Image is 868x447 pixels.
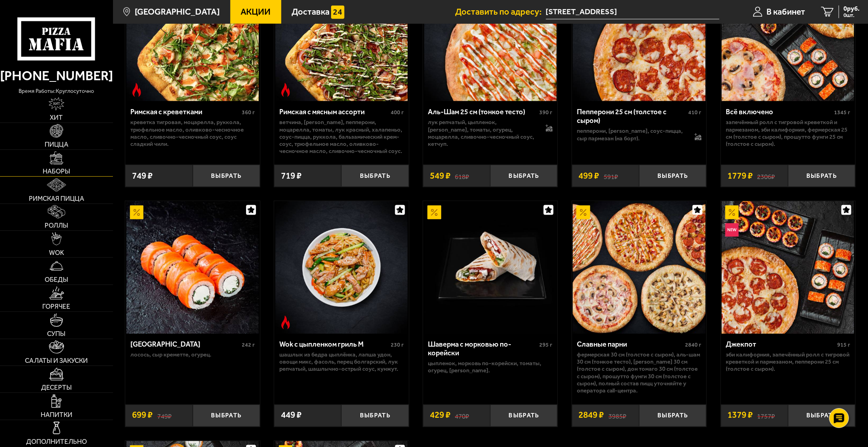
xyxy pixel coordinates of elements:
p: Эби Калифорния, Запечённый ролл с тигровой креветкой и пармезаном, Пепперони 25 см (толстое с сыр... [726,351,850,373]
span: Наборы [43,168,70,175]
img: Акционный [427,206,441,219]
s: 3985 ₽ [608,411,626,420]
span: Горячее [42,303,70,310]
span: 242 г [242,342,255,349]
span: Акции [241,8,271,16]
span: Салаты и закуски [25,357,88,364]
button: Выбрать [193,165,260,187]
img: Острое блюдо [279,316,292,329]
button: Выбрать [788,405,855,427]
a: АкционныйШаверма с морковью по-корейски [423,201,557,334]
button: Выбрать [341,405,409,427]
img: Акционный [130,206,143,219]
span: 295 г [540,342,553,349]
button: Выбрать [341,165,409,187]
a: АкционныйСлавные парни [572,201,706,334]
button: Выбрать [788,165,855,187]
span: Напитки [41,411,72,418]
span: 400 г [391,109,404,116]
span: 360 г [242,109,255,116]
img: Джекпот [722,201,854,334]
button: Выбрать [490,405,557,427]
div: Аль-Шам 25 см (тонкое тесто) [428,108,538,117]
span: 410 г [689,109,702,116]
p: лосось, Сыр креметте, огурец. [130,351,255,358]
span: 1379 ₽ [728,411,753,420]
span: 499 ₽ [579,172,599,181]
span: Доставить по адресу: [456,8,546,16]
span: Супы [47,330,66,337]
img: Wok с цыпленком гриль M [275,201,408,334]
p: шашлык из бедра цыплёнка, лапша удон, овощи микс, фасоль, перец болгарский, лук репчатый, шашлычн... [279,351,404,373]
span: WOK [49,249,64,256]
p: цыпленок, морковь по-корейски, томаты, огурец, [PERSON_NAME]. [428,360,553,375]
span: Дополнительно [26,438,87,445]
div: Wok с цыпленком гриль M [279,341,389,349]
img: Славные парни [573,201,705,334]
p: пепперони, [PERSON_NAME], соус-пицца, сыр пармезан (на борт). [577,127,685,142]
span: 0 руб. [844,6,860,12]
span: 749 ₽ [132,172,153,181]
div: Пепперони 25 см (толстое с сыром) [577,108,686,125]
span: В кабинет [767,8,806,16]
span: Хит [50,114,63,121]
a: АкционныйФиладельфия [125,201,260,334]
span: Десерты [41,384,72,391]
s: 470 ₽ [455,411,469,420]
p: лук репчатый, цыпленок, [PERSON_NAME], томаты, огурец, моцарелла, сливочно-чесночный соус, кетчуп. [428,119,537,147]
span: Доставка [292,8,330,16]
span: 2840 г [685,342,702,349]
span: 390 г [540,109,553,116]
span: Римская пицца [29,195,84,202]
a: Острое блюдоWok с цыпленком гриль M [274,201,409,334]
span: 915 г [837,342,850,349]
div: [GEOGRAPHIC_DATA] [130,341,240,349]
img: Акционный [576,206,590,219]
button: Выбрать [490,165,557,187]
span: 549 ₽ [430,172,450,181]
img: Острое блюдо [279,83,292,96]
span: 2849 ₽ [579,411,604,420]
s: 2306 ₽ [757,172,775,181]
s: 618 ₽ [455,172,469,181]
s: 749 ₽ [157,411,171,420]
img: Акционный [725,206,739,219]
div: Римская с мясным ассорти [279,108,389,117]
img: Филадельфия [126,201,259,334]
span: 230 г [391,342,404,349]
span: Пицца [45,141,68,148]
p: креветка тигровая, моцарелла, руккола, трюфельное масло, оливково-чесночное масло, сливочно-чесно... [130,119,255,147]
span: 719 ₽ [281,172,301,181]
div: Всё включено [726,108,832,117]
span: 1779 ₽ [728,172,753,181]
img: Шаверма с морковью по-корейски [424,201,557,334]
button: Выбрать [193,405,260,427]
div: Шаверма с морковью по-корейски [428,341,538,358]
p: Запечённый ролл с тигровой креветкой и пармезаном, Эби Калифорния, Фермерская 25 см (толстое с сы... [726,119,850,147]
span: 429 ₽ [430,411,450,420]
span: 699 ₽ [132,411,153,420]
div: Джекпот [726,341,835,349]
p: ветчина, [PERSON_NAME], пепперони, моцарелла, томаты, лук красный, халапеньо, соус-пицца, руккола... [279,119,404,155]
span: 0 шт. [844,13,860,18]
span: Роллы [45,222,68,229]
button: Выбрать [639,165,706,187]
span: посёлок Парголово, Заречная улица, 10 [546,5,719,19]
span: Обеды [45,276,68,283]
a: АкционныйНовинкаДжекпот [721,201,855,334]
s: 591 ₽ [604,172,618,181]
span: [GEOGRAPHIC_DATA] [135,8,220,16]
span: 1345 г [834,109,850,116]
input: Ваш адрес доставки [546,5,719,19]
img: Острое блюдо [130,83,143,96]
img: 15daf4d41897b9f0e9f617042186c801.svg [331,6,345,19]
button: Выбрать [639,405,706,427]
div: Римская с креветками [130,108,240,117]
s: 1757 ₽ [757,411,775,420]
p: Фермерская 30 см (толстое с сыром), Аль-Шам 30 см (тонкое тесто), [PERSON_NAME] 30 см (толстое с ... [577,351,701,395]
div: Славные парни [577,341,683,349]
span: 449 ₽ [281,411,301,420]
img: Новинка [725,223,739,237]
